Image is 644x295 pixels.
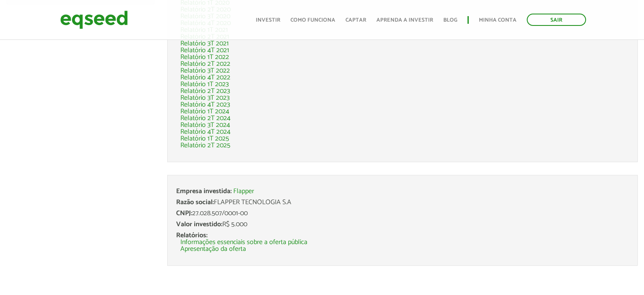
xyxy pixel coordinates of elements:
span: Valor investido: [176,219,222,230]
a: Aprenda a investir [376,17,433,23]
a: Captar [345,17,366,23]
a: Relatório 2T 2023 [180,88,230,95]
span: CNPJ: [176,208,192,219]
a: Relatório 3T 2024 [180,122,230,129]
a: Relatório 3T 2023 [180,95,229,101]
a: Apresentação da oferta [180,246,246,253]
a: Relatório 1T 2024 [180,108,229,115]
span: Razão social: [176,197,214,208]
a: Relatório 4T 2024 [180,129,230,135]
div: 27.028.507/0001-00 [176,210,629,217]
a: Minha conta [479,17,517,23]
a: Informações essenciais sobre a oferta pública [180,239,307,246]
a: Relatório 2T 2024 [180,115,230,122]
div: R$ 5.000 [176,221,629,228]
a: Relatório 1T 2025 [180,135,229,142]
a: Relatório 1T 2023 [180,81,229,88]
a: Investir [256,17,280,23]
a: Relatório 3T 2022 [180,67,230,74]
a: Como funciona [290,17,335,23]
img: EqSeed [60,8,128,31]
a: Relatório 4T 2023 [180,101,230,108]
a: Relatório 4T 2022 [180,74,230,81]
span: Relatórios: [176,230,207,241]
a: Sair [527,14,586,26]
a: Blog [443,17,457,23]
a: Relatório 3T 2021 [180,40,229,47]
a: Relatório 1T 2022 [180,54,229,61]
a: Relatório 4T 2021 [180,47,229,54]
span: Empresa investida: [176,185,232,197]
a: Relatório 2T 2025 [180,142,230,149]
a: Flapper [233,188,254,195]
a: Relatório 2T 2022 [180,61,230,67]
div: FLAPPER TECNOLOGIA S.A [176,199,629,206]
